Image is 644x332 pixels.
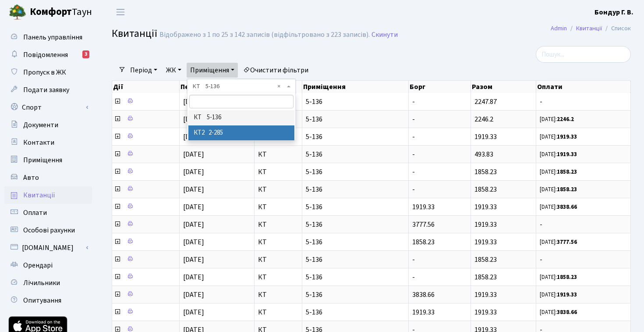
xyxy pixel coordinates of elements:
[557,133,577,141] b: 1919.33
[258,239,299,246] span: КТ
[474,220,497,229] span: 1919.33
[4,204,92,221] a: Оплати
[23,50,68,60] span: Повідомлення
[4,274,92,292] a: Лічильники
[306,221,405,228] span: 5-136
[306,168,405,175] span: 5-136
[412,220,435,229] span: 3777.56
[474,255,497,264] span: 1858.23
[557,186,577,193] b: 1858.23
[258,203,299,211] span: КТ
[474,272,497,282] span: 1858.23
[258,309,299,316] span: КТ
[471,81,536,93] th: Разом
[30,5,92,20] span: Таун
[474,114,493,124] span: 2246.2
[412,114,415,124] span: -
[306,239,405,246] span: 5-136
[540,291,577,299] small: [DATE]:
[540,115,574,123] small: [DATE]:
[540,150,577,158] small: [DATE]:
[540,186,577,193] small: [DATE]:
[4,257,92,274] a: Орендарі
[258,221,299,228] span: КТ
[183,132,204,142] span: [DATE]
[183,150,204,159] span: [DATE]
[183,220,204,229] span: [DATE]
[23,120,58,130] span: Документи
[4,29,92,46] a: Панель управління
[4,151,92,169] a: Приміщення
[258,274,299,281] span: КТ
[183,202,204,212] span: [DATE]
[188,110,294,125] li: КТ 5-136
[240,63,312,78] a: Очистити фільтри
[183,307,204,317] span: [DATE]
[474,132,497,142] span: 1919.33
[258,151,299,158] span: КТ
[4,221,92,239] a: Особові рахунки
[306,203,405,211] span: 5-136
[183,185,204,194] span: [DATE]
[474,237,497,247] span: 1919.33
[540,238,577,246] small: [DATE]:
[4,64,92,81] a: Пропуск в ЖК
[372,31,398,39] a: Скинути
[180,81,254,93] th: Період
[594,7,633,18] a: Бондур Г. В.
[306,133,405,140] span: 5-136
[110,5,131,19] button: Переключити навігацію
[4,116,92,134] a: Документи
[183,272,204,282] span: [DATE]
[183,237,204,247] span: [DATE]
[474,290,497,300] span: 1919.33
[306,309,405,316] span: 5-136
[82,50,89,58] div: 3
[557,308,577,316] b: 3838.66
[306,151,405,158] span: 5-136
[409,81,471,93] th: Борг
[412,237,435,247] span: 1858.23
[23,296,61,305] span: Опитування
[412,132,415,142] span: -
[4,46,92,64] a: Повідомлення3
[474,97,497,107] span: 2247.87
[23,85,69,95] span: Подати заявку
[183,167,204,177] span: [DATE]
[23,278,60,288] span: Лічильники
[306,291,405,298] span: 5-136
[576,24,602,33] a: Квитанції
[112,26,157,41] span: Квитанції
[302,81,409,93] th: Приміщення
[183,290,204,300] span: [DATE]
[412,202,435,212] span: 1919.33
[412,150,415,159] span: -
[540,273,577,281] small: [DATE]:
[23,261,53,270] span: Орендарі
[557,291,577,299] b: 1919.33
[412,167,415,177] span: -
[540,256,627,263] span: -
[557,273,577,281] b: 1858.23
[306,256,405,263] span: 5-136
[188,125,294,141] li: КТ2 2-285
[187,63,238,78] a: Приміщення
[540,133,577,141] small: [DATE]:
[23,190,55,200] span: Квитанції
[602,24,631,33] li: Список
[112,81,180,93] th: Дії
[23,173,39,182] span: Авто
[557,115,574,123] b: 2246.2
[258,168,299,175] span: КТ
[557,203,577,211] b: 3838.66
[412,272,415,282] span: -
[474,150,493,159] span: 493.83
[412,185,415,194] span: -
[412,255,415,264] span: -
[183,97,204,107] span: [DATE]
[163,63,185,78] a: ЖК
[30,5,72,19] b: Комфорт
[258,291,299,298] span: КТ
[540,221,627,228] span: -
